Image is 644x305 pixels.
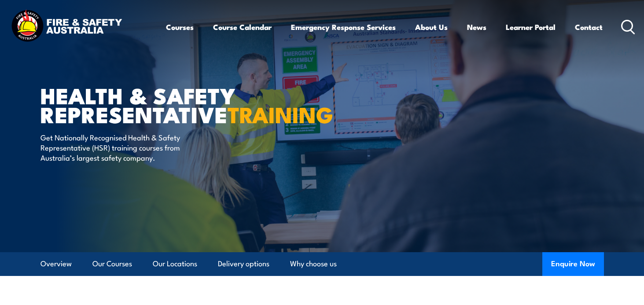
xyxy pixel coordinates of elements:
a: Courses [166,15,194,39]
a: Why choose us [290,252,337,276]
strong: TRAINING [228,97,333,131]
a: News [467,15,486,39]
a: Learner Portal [506,15,556,39]
a: Overview [40,252,72,276]
a: Emergency Response Services [291,15,396,39]
a: Course Calendar [213,15,272,39]
a: Our Locations [153,252,197,276]
a: Contact [575,15,603,39]
a: Delivery options [218,252,269,276]
a: Our Courses [92,252,132,276]
p: Get Nationally Recognised Health & Safety Representative (HSR) training courses from Australia’s ... [40,132,201,163]
a: About Us [415,15,448,39]
button: Enquire Now [542,252,604,276]
h1: Health & Safety Representative [40,85,258,123]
